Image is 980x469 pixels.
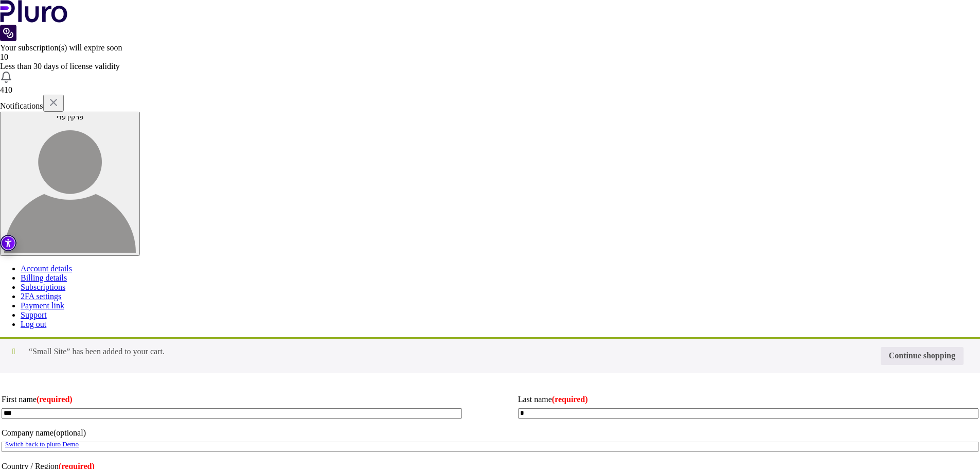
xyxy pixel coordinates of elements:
[21,292,61,301] a: 2FA settings
[552,395,588,404] abbr: required
[37,395,73,404] abbr: required
[21,264,72,273] a: Account details
[881,347,964,366] a: Continue shopping
[5,440,79,448] a: Switch back to pluro Demo
[2,391,462,408] label: First name
[47,96,60,109] img: x.svg
[54,428,86,437] span: (optional)
[518,391,978,408] label: Last name
[2,425,978,441] label: Company name
[21,283,65,291] a: Subscriptions
[4,113,136,121] div: פרקין עדי
[21,320,46,328] a: Log out
[21,273,67,282] a: Billing details
[4,121,136,253] img: user avatar
[21,301,64,310] a: Payment link
[21,310,47,319] a: Support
